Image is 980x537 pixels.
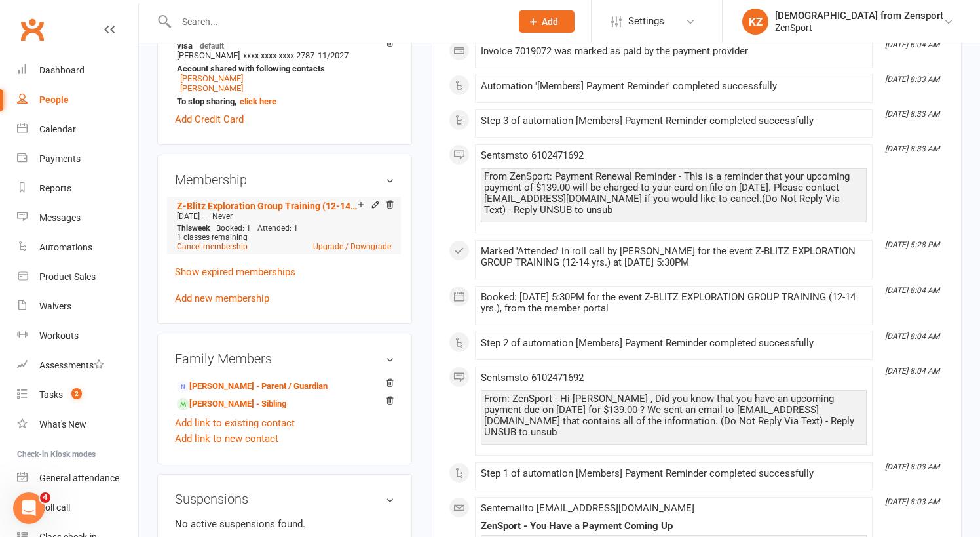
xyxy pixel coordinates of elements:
span: [DATE] [177,212,200,221]
i: [DATE] 6:04 AM [885,40,939,49]
div: People [39,94,69,105]
a: [PERSON_NAME] - Sibling [177,397,286,411]
span: Sent email to [EMAIL_ADDRESS][DOMAIN_NAME] [481,502,694,514]
a: Reports [17,174,138,203]
div: Step 3 of automation [Members] Payment Reminder completed successfully [481,115,867,127]
span: 11/2027 [318,50,349,60]
i: [DATE] 8:33 AM [885,144,939,153]
li: [PERSON_NAME] [175,38,394,108]
a: Z-Blitz Exploration Group Training (12-14 yrs.) - 1 Athlete (2Xs per week) [177,201,358,211]
div: Messages [39,212,81,223]
a: [PERSON_NAME] - Parent / Guardian [177,380,328,393]
div: From ZenSport: Payment Renewal Reminder - This is a reminder that your upcoming payment of $139.0... [484,171,863,216]
div: Dashboard [39,65,85,75]
i: [DATE] 8:03 AM [885,497,939,506]
a: [PERSON_NAME] [180,73,243,83]
i: [DATE] 8:33 AM [885,109,939,119]
a: click here [240,96,276,106]
a: Automations [17,233,138,262]
div: Invoice 7019072 was marked as paid by the payment provider [481,46,867,57]
span: Attended: 1 [257,224,298,233]
div: Tasks [39,389,63,400]
h3: Membership [175,172,394,187]
span: default [196,40,228,50]
h3: Family Members [175,351,394,366]
span: Never [212,212,233,221]
div: Reports [39,183,71,193]
a: Clubworx [16,13,48,46]
a: Add new membership [175,292,269,304]
div: ZenSport - You Have a Payment Coming Up [481,521,867,532]
a: Waivers [17,292,138,321]
strong: visa [177,40,388,50]
a: Add link to new contact [175,431,278,447]
i: [DATE] 8:33 AM [885,75,939,84]
a: Tasks 2 [17,380,138,410]
strong: To stop sharing, [177,96,388,106]
i: [DATE] 8:04 AM [885,332,939,341]
i: [DATE] 5:28 PM [885,240,939,249]
h3: Suspensions [175,492,394,506]
i: [DATE] 8:03 AM [885,462,939,471]
div: Payments [39,153,81,164]
i: [DATE] 8:04 AM [885,286,939,295]
a: Dashboard [17,56,138,85]
div: Step 1 of automation [Members] Payment Reminder completed successfully [481,468,867,479]
a: Cancel membership [177,242,248,251]
div: Marked 'Attended' in roll call by [PERSON_NAME] for the event Z-BLITZ EXPLORATION GROUP TRAINING ... [481,246,867,268]
span: 4 [40,492,50,503]
div: Assessments [39,360,104,370]
div: Waivers [39,301,71,311]
div: — [174,211,394,222]
a: Add link to existing contact [175,415,295,431]
div: Automations [39,242,92,252]
div: KZ [742,9,768,35]
span: 2 [71,388,82,399]
a: Messages [17,203,138,233]
span: xxxx xxxx xxxx 2787 [243,50,314,60]
a: Payments [17,144,138,174]
div: Step 2 of automation [Members] Payment Reminder completed successfully [481,338,867,349]
span: Sent sms to 6102471692 [481,372,584,384]
i: [DATE] 8:04 AM [885,367,939,376]
span: Sent sms to 6102471692 [481,149,584,161]
div: What's New [39,419,86,429]
div: Booked: [DATE] 5:30PM for the event Z-BLITZ EXPLORATION GROUP TRAINING (12-14 yrs.), from the mem... [481,292,867,314]
span: Settings [628,7,664,36]
a: Workouts [17,321,138,351]
a: [PERSON_NAME] [180,83,243,93]
iframe: Intercom live chat [13,492,45,524]
span: This [177,224,192,233]
a: General attendance kiosk mode [17,464,138,493]
div: [DEMOGRAPHIC_DATA] from Zensport [775,10,943,22]
div: week [174,224,213,233]
button: Add [519,10,575,33]
div: Product Sales [39,271,96,282]
a: Product Sales [17,262,138,292]
a: Add Credit Card [175,111,244,127]
a: Roll call [17,493,138,523]
a: Show expired memberships [175,266,295,278]
input: Search... [172,12,502,31]
div: Roll call [39,502,70,513]
div: From: ZenSport - Hi [PERSON_NAME] , Did you know that you have an upcoming payment due on [DATE] ... [484,393,863,438]
div: Automation '[Members] Payment Reminder' completed successfully [481,81,867,92]
span: 1 classes remaining [177,233,248,242]
a: Upgrade / Downgrade [313,242,391,251]
p: No active suspensions found. [175,516,394,532]
div: ZenSport [775,22,943,33]
a: People [17,85,138,115]
div: Workouts [39,330,79,341]
span: Add [542,16,558,27]
a: What's New [17,410,138,439]
div: General attendance [39,473,119,483]
a: Assessments [17,351,138,380]
a: Calendar [17,115,138,144]
strong: Account shared with following contacts [177,64,388,73]
span: Booked: 1 [216,224,251,233]
div: Calendar [39,124,76,134]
